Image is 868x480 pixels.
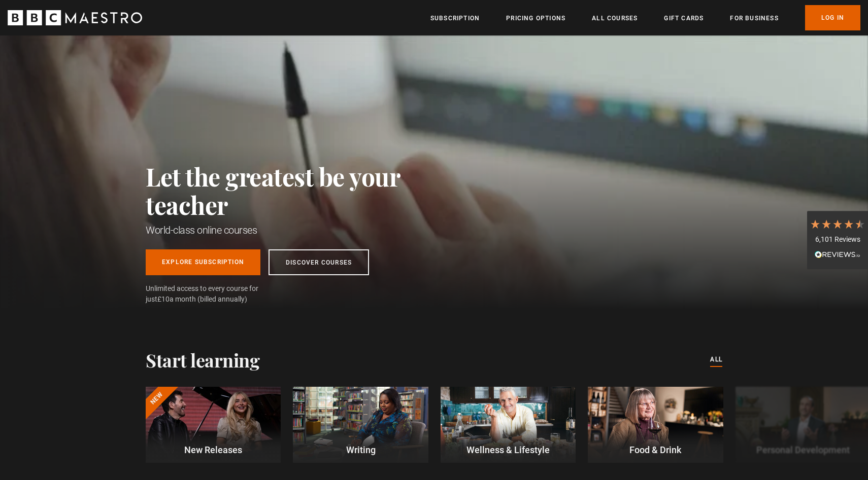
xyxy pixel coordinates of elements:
div: 4.7 Stars [810,218,865,230]
a: All [710,354,722,365]
img: REVIEWS.io [815,251,860,258]
a: Wellness & Lifestyle [441,387,576,463]
a: Discover Courses [269,249,369,275]
div: Read All Reviews [810,249,865,262]
a: Gift Cards [664,13,704,23]
h2: Start learning [146,349,259,371]
svg: BBC Maestro [8,10,142,25]
a: Food & Drink [588,387,723,463]
a: Log In [805,5,860,30]
a: Writing [293,387,428,463]
a: For business [730,13,778,23]
nav: Primary [430,5,860,30]
a: New New Releases [146,387,281,463]
div: 6,101 Reviews [810,235,865,245]
a: Pricing Options [506,13,565,23]
span: £10 [157,295,170,303]
span: Unlimited access to every course for just a month (billed annually) [146,283,283,305]
h2: Let the greatest be your teacher [146,162,445,219]
a: Subscription [430,13,480,23]
a: Explore Subscription [146,249,260,275]
h1: World-class online courses [146,223,445,237]
div: 6,101 ReviewsRead All Reviews [807,211,868,270]
a: All Courses [592,13,638,23]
